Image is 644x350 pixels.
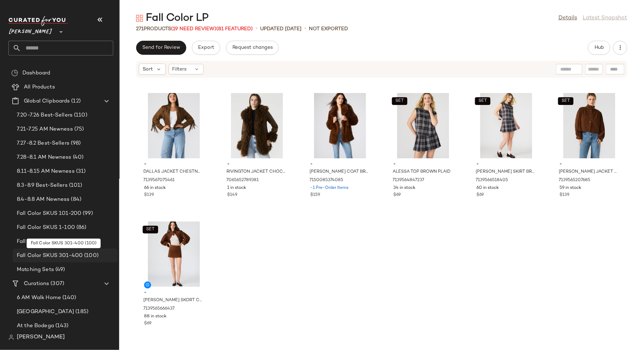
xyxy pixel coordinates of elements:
button: SET [143,226,158,233]
span: - [476,161,536,167]
p: Not Exported [309,25,348,33]
span: 7139567075461 [143,177,175,184]
span: (31) [75,167,86,176]
img: STEVEMADDEN_APPAREL_BO400836_CHOCOLATE_0111_5a37525f-4bf2-4cab-b0ad-d0c6200f2581.jpg [222,93,292,158]
div: Products [136,25,253,33]
span: $139 [560,192,569,198]
span: (98) [69,139,81,147]
span: 271 [136,26,144,32]
span: (19 Need Review) [171,26,216,32]
img: STEVEMADDEN_APPAREL_BP309296_BROWN-PLAID_23105_HERO.jpg [471,93,542,158]
span: [PERSON_NAME] SKIRT BROWN PLAID [476,169,535,175]
span: SET [561,99,570,104]
button: Export [192,41,220,55]
span: 7.27-8.2 Best-Sellers [17,139,69,147]
span: 88 in stock [144,313,167,320]
span: Send for Review [142,45,180,51]
button: SET [392,97,407,105]
span: 7.28-8.1 AM Newness [17,153,72,161]
span: $149 [227,192,237,198]
img: svg%3e [8,335,14,340]
span: (49) [54,266,65,274]
p: updated [DATE] [260,25,301,33]
button: Request changes [226,41,279,55]
span: Fall Color SKUS 101-200 [17,210,81,218]
span: $69 [393,192,401,198]
span: All Products [24,83,55,91]
span: (100) [83,252,99,260]
span: (40) [72,153,84,161]
button: SET [558,97,574,105]
span: 7139565207685 [559,177,590,184]
span: At the Bodega [17,322,54,330]
span: $139 [144,192,154,198]
span: • [256,25,257,33]
span: (140) [61,294,76,302]
div: Fall Color LP [136,11,209,25]
span: Fall Color SKUS 201-300 [17,238,82,246]
span: Curations [24,280,49,288]
span: (110) [73,111,87,119]
span: Request changes [232,45,273,51]
img: cfy_white_logo.C9jOOHJF.svg [8,16,68,26]
span: $69 [476,192,484,198]
img: svg%3e [11,70,18,77]
span: Fall Color SKUS 301-400 [17,252,83,260]
img: svg%3e [136,15,143,22]
span: 7065652789381 [226,177,259,184]
span: 34 in stock [393,185,415,191]
span: Dashboard [22,69,50,77]
span: (101) [68,181,82,190]
span: (307) [49,280,64,288]
span: [PERSON_NAME] [8,24,53,37]
span: (12) [70,97,81,105]
span: (185) [74,308,88,316]
span: Filters [172,66,187,73]
span: Global Clipboards [24,97,70,105]
span: 1 in stock [227,185,246,191]
img: STEVEMADDEN_APPAREL_BP309369_PECAN_30080_HERO.jpg [138,222,209,287]
img: STEVEMADDEN_APPAREL_BP302899_CHESTNUT_33323_HERO.jpg [138,93,209,158]
span: - [310,161,370,167]
span: 7.21-7.25 AM Newness [17,125,73,133]
span: [GEOGRAPHIC_DATA] [17,308,74,316]
span: RIVINGTON JACKET CHOCOLATE [226,169,286,175]
span: SET [478,99,487,104]
span: 7.20-7.26 Best-Sellers [17,111,73,119]
button: Send for Review [136,41,186,55]
span: (86) [75,224,87,232]
img: STEVEMADDEN_APPAREL_BP302921_PECAN_5090.jpg [554,93,625,158]
span: - [144,290,204,296]
span: - [560,161,619,167]
span: 8.4-8.8 AM Newness [17,196,70,204]
span: [PERSON_NAME] JACKET CHICORY COFFEE [559,169,618,175]
span: (143) [54,322,69,330]
span: 7139565666437 [143,306,175,312]
span: (111) [82,238,96,246]
span: 8.11-8.15 AM Newness [17,167,75,176]
span: - [144,161,204,167]
span: 7150085374085 [310,177,343,184]
span: 6 AM Walk Home [17,294,61,302]
span: 60 in stock [476,185,499,191]
span: 59 in stock [560,185,581,191]
span: 8.3-8.9 Best-Sellers [17,181,68,190]
span: Export [198,45,214,51]
span: (99) [81,210,93,218]
span: 7139566518405 [476,177,508,184]
span: Hub [594,45,604,51]
span: SET [146,227,155,232]
span: - [393,161,453,167]
span: $159 [310,192,320,198]
span: 66 in stock [144,185,166,191]
span: (75) [73,125,84,133]
span: (81 Featured) [216,26,253,32]
span: - [227,161,287,167]
span: • [304,25,306,33]
span: [PERSON_NAME] [17,333,65,342]
span: Sort [143,66,153,73]
button: SET [475,97,490,105]
span: Fall Color SKUS 1-100 [17,224,75,232]
span: 7139564847237 [393,177,424,184]
span: [PERSON_NAME] SKORT CHICORY COFFEE [143,297,203,304]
